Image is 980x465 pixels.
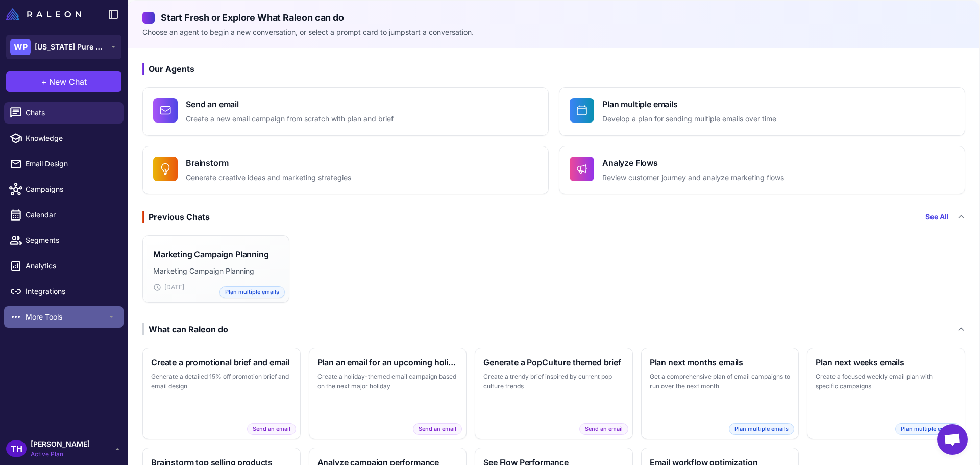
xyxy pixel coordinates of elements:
button: Plan an email for an upcoming holidayCreate a holiday-themed email campaign based on the next maj... [309,348,467,439]
span: Active Plan [31,450,90,459]
p: Marketing Campaign Planning [153,265,279,277]
span: + [41,76,47,88]
button: Plan next months emailsGet a comprehensive plan of email campaigns to run over the next monthPlan... [641,348,799,439]
button: Send an emailCreate a new email campaign from scratch with plan and brief [142,87,549,136]
span: Analytics [26,260,115,272]
div: WP [10,39,31,55]
p: Create a new email campaign from scratch with plan and brief [186,113,394,125]
span: Chats [26,107,115,118]
p: Review customer journey and analyze marketing flows [602,172,784,184]
button: Create a promotional brief and emailGenerate a detailed 15% off promotion brief and email designS... [142,348,301,439]
span: Send an email [247,423,296,435]
p: Develop a plan for sending multiple emails over time [602,113,776,125]
div: Previous Chats [142,211,210,223]
span: Send an email [579,423,628,435]
span: Plan multiple emails [895,423,961,435]
h3: Generate a PopCulture themed brief [483,356,624,369]
h4: Plan multiple emails [602,98,776,110]
h3: Marketing Campaign Planning [153,248,269,260]
p: Create a focused weekly email plan with specific campaigns [816,372,957,391]
span: Email Design [26,158,115,169]
span: Integrations [26,286,115,297]
span: New Chat [49,76,87,88]
button: Plan multiple emailsDevelop a plan for sending multiple emails over time [559,87,965,136]
p: Generate a detailed 15% off promotion brief and email design [151,372,292,391]
span: More Tools [26,311,107,323]
h3: Plan next months emails [650,356,791,369]
span: Send an email [413,423,462,435]
span: Segments [26,235,115,246]
p: Create a holiday-themed email campaign based on the next major holiday [317,372,458,391]
a: See All [925,211,949,223]
h3: Create a promotional brief and email [151,356,292,369]
a: Email Design [4,153,124,175]
p: Get a comprehensive plan of email campaigns to run over the next month [650,372,791,391]
div: What can Raleon do [142,323,228,335]
p: Choose an agent to begin a new conversation, or select a prompt card to jumpstart a conversation. [142,27,965,38]
a: Knowledge [4,128,124,149]
p: Create a trendy brief inspired by current pop culture trends [483,372,624,391]
div: [DATE] [153,283,279,292]
a: Campaigns [4,179,124,200]
span: Knowledge [26,133,115,144]
span: [US_STATE] Pure Natural Beef [35,41,106,53]
a: Calendar [4,204,124,226]
h3: Plan an email for an upcoming holiday [317,356,458,369]
a: Integrations [4,281,124,302]
span: [PERSON_NAME] [31,438,90,450]
button: Plan next weeks emailsCreate a focused weekly email plan with specific campaignsPlan multiple emails [807,348,965,439]
button: WP[US_STATE] Pure Natural Beef [6,35,121,59]
a: Chats [4,102,124,124]
p: Generate creative ideas and marketing strategies [186,172,351,184]
span: Calendar [26,209,115,221]
div: TH [6,440,27,457]
span: Campaigns [26,184,115,195]
a: Raleon Logo [6,8,85,20]
h3: Our Agents [142,63,965,75]
button: Analyze FlowsReview customer journey and analyze marketing flows [559,146,965,194]
span: Plan multiple emails [729,423,794,435]
button: Generate a PopCulture themed briefCreate a trendy brief inspired by current pop culture trendsSen... [475,348,633,439]
img: Raleon Logo [6,8,81,20]
h4: Send an email [186,98,394,110]
h4: Brainstorm [186,157,351,169]
a: Segments [4,230,124,251]
a: Analytics [4,255,124,277]
div: Open chat [937,424,968,455]
h2: Start Fresh or Explore What Raleon can do [142,11,965,25]
button: BrainstormGenerate creative ideas and marketing strategies [142,146,549,194]
span: Plan multiple emails [219,286,285,298]
h3: Plan next weeks emails [816,356,957,369]
h4: Analyze Flows [602,157,784,169]
button: +New Chat [6,71,121,92]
